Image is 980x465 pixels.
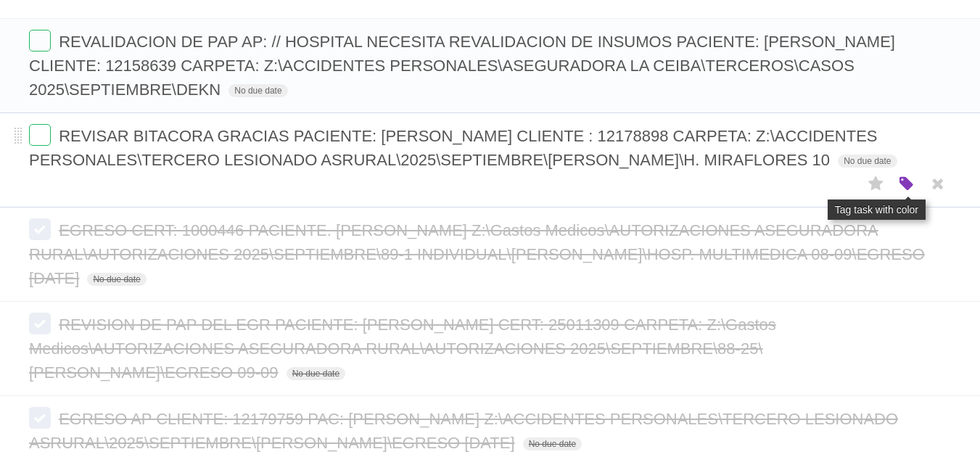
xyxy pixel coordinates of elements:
[29,407,51,429] label: Done
[29,218,51,240] label: Done
[862,172,890,196] label: Star task
[838,155,897,168] span: No due date
[29,410,898,452] span: EGRESO AP CLIENTE: 12179759 PAC: [PERSON_NAME] Z:\ACCIDENTES PERSONALES\TERCERO LESIONADO ASRURAL...
[287,367,345,380] span: No due date
[29,221,925,287] span: EGRESO CERT: 1000446 PACIENTE. [PERSON_NAME] Z:\Gastos Medicos\AUTORIZACIONES ASEGURADORA RURAL\A...
[228,84,287,97] span: No due date
[29,30,51,52] label: Done
[29,316,776,382] span: REVISION DE PAP DEL EGR PACIENTE: [PERSON_NAME] CERT: 25011309 CARPETA: Z:\Gastos Medicos\AUTORIZ...
[29,127,878,169] span: REVISAR BITACORA GRACIAS PACIENTE: [PERSON_NAME] CLIENTE : 12178898 CARPETA: Z:\ACCIDENTES PERSON...
[87,273,146,286] span: No due date
[523,437,582,450] span: No due date
[29,124,51,146] label: Done
[29,33,895,99] span: REVALIDACION DE PAP AP: // HOSPITAL NECESITA REVALIDACION DE INSUMOS PACIENTE: [PERSON_NAME] CLIE...
[29,313,51,334] label: Done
